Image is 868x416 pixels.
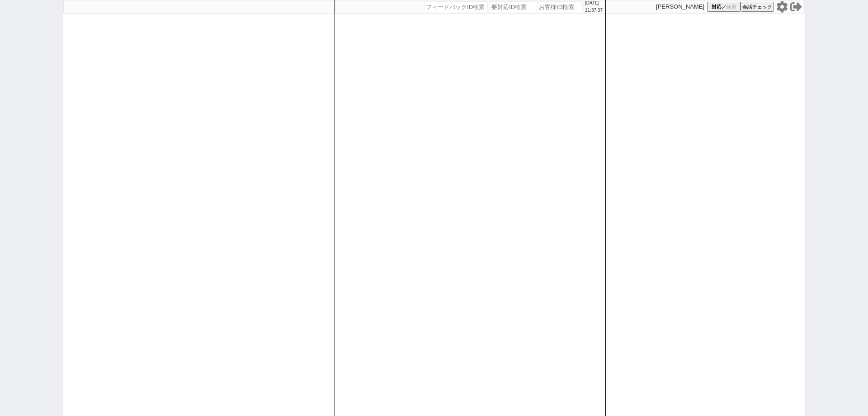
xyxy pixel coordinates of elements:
p: [PERSON_NAME] [656,3,704,10]
button: 対応／練習 [707,2,741,12]
input: お客様ID検索 [538,1,583,12]
span: 会話チェック [742,4,772,10]
input: 要対応ID検索 [490,1,535,12]
span: 対応 [712,4,722,10]
p: 11:37:37 [585,7,603,14]
span: 練習 [726,4,736,10]
input: フィードバックID検索 [425,1,488,12]
button: 会話チェック [741,2,774,12]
